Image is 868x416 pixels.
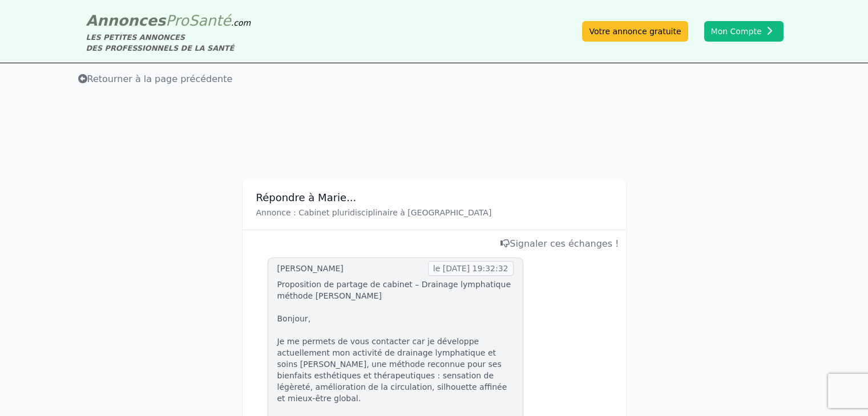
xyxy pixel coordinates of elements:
[78,74,87,83] i: Retourner à la liste
[277,263,344,274] div: [PERSON_NAME]
[165,12,189,29] span: Pro
[704,21,784,42] button: Mon Compte
[231,18,251,27] span: .com
[256,191,612,205] h3: Répondre à Marie...
[86,32,251,54] div: LES PETITES ANNONCES DES PROFESSIONNELS DE LA SANTÉ
[86,12,251,29] a: AnnoncesProSanté.com
[249,237,619,251] div: Signaler ces échanges !
[86,12,166,29] span: Annonces
[189,12,231,29] span: Santé
[582,21,688,42] a: Votre annonce gratuite
[256,207,612,218] p: Annonce : Cabinet pluridisciplinaire à [GEOGRAPHIC_DATA]
[428,261,514,276] span: le [DATE] 19:32:32
[78,74,233,84] span: Retourner à la page précédente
